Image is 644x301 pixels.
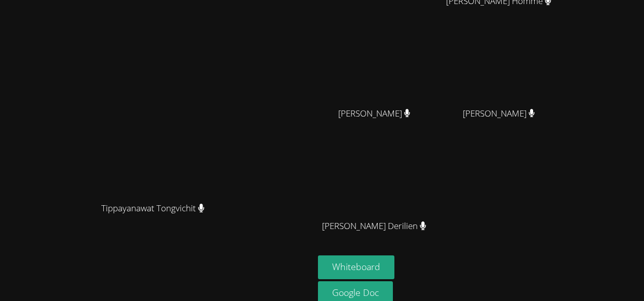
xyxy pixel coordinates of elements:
[322,219,426,234] span: [PERSON_NAME] Derilien
[463,106,535,121] span: [PERSON_NAME]
[318,255,394,279] button: Whiteboard
[101,201,205,216] span: Tippayanawat Tongvichit
[338,106,411,121] span: [PERSON_NAME]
